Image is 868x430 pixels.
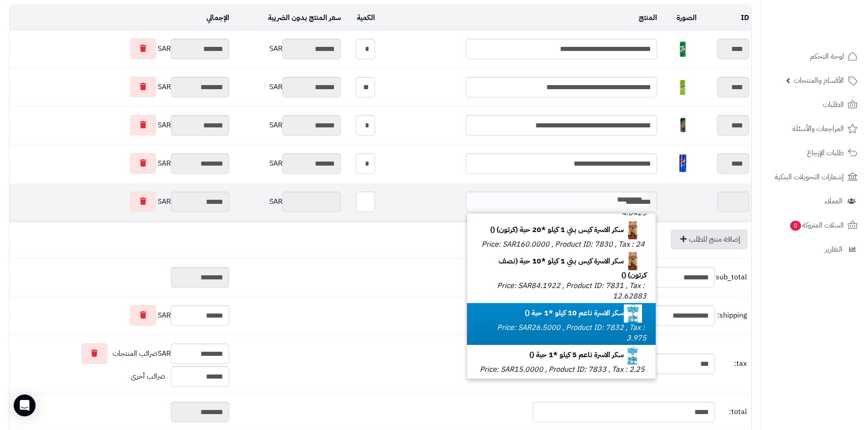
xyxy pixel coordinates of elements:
span: tax: [717,359,747,369]
div: SAR [12,38,229,59]
span: لوحة التحكم [810,50,844,63]
span: sub_total: [717,272,747,283]
b: سكر الاسرة ناعم 10 كيلو *1 حبة () [525,308,647,319]
a: الطلبات [767,94,863,116]
small: Price: SAR84.1922 , Product ID: 7831 , Tax : 12.62883 [497,280,647,302]
a: العملاء [767,190,863,212]
img: logo-2.png [806,25,859,45]
span: الطلبات [823,98,844,111]
a: السلات المتروكة0 [767,214,863,236]
div: SAR [12,115,229,136]
img: 1747566616-1481083d-48b6-4b0f-b89f-c8f09a39-40x40.jpg [674,78,692,96]
div: SAR [12,305,229,326]
a: التقارير [767,238,863,260]
div: SAR [12,343,229,364]
div: SAR [12,76,229,97]
td: الكمية [343,5,377,30]
b: سكر الاسرة كيس بني 1 كيلو *20 حبة (كرتون) () [490,224,647,235]
small: Price: SAR160.0000 , Product ID: 7830 , Tax : 24 [482,239,645,250]
div: SAR [12,191,229,212]
span: العملاء [825,195,842,207]
span: إشعارات التحويلات البنكية [775,171,844,183]
img: 1747589449-eEOsKJiB4F4Qma4ScYfF0w0O3YO6UDZQ-40x40.jpg [674,116,692,134]
span: طلبات الإرجاع [807,147,844,159]
a: لوحة التحكم [767,46,863,67]
span: total: [717,407,747,417]
img: 1747594376-51AM5ZU19WL._AC_SL1500-40x40.jpg [674,154,692,172]
td: المنتج [377,5,660,30]
span: السلات المتروكة [789,219,844,232]
small: Price: SAR15.0000 , Product ID: 7833 , Tax : 2.25 [480,364,645,375]
td: الإجمالي [10,5,231,30]
img: 1747423613-b94f3358-b8db-4006-8ff5-7bc4bd85-40x40.jpg [624,252,642,270]
span: التقارير [825,243,842,256]
td: الصورة [659,5,699,30]
b: سكر الاسرة كيس بني 1 كيلو *10 حبة (نصف كرتون) () [498,256,647,281]
div: SAR [234,115,341,136]
span: shipping: [717,310,747,321]
img: 1747541124-caa6673e-b677-477c-bbb4-b440b79b-40x40.jpg [674,40,692,58]
td: سعر المنتج بدون الضريبة [231,5,343,30]
a: إضافة منتج للطلب [671,229,748,249]
span: الأقسام والمنتجات [794,74,844,87]
img: 1747423766-61DT-v6BUhL._AC_SL1174-40x40.jpg [624,346,642,364]
span: ضرائب المنتجات [113,349,158,359]
img: 1747423694-61oHXwfd%20pL._AC_SL1156-40x40.jpg [624,304,642,323]
img: 1747423612-b94f3358-b8db-4006-8ff5-7bc4bd85-40x40.jpg [624,221,642,239]
small: Price: SAR26.5000 , Product ID: 7832 , Tax : 3.975 [497,322,647,344]
span: ضرائب أخرى [131,371,165,382]
div: SAR [234,153,341,174]
div: SAR [234,39,341,59]
b: سكر الاسرة ناعم 5 كيلو *1 حبة () [529,349,647,360]
div: SAR [234,192,341,212]
div: SAR [12,153,229,174]
span: المراجعات والأسئلة [792,122,844,135]
a: إشعارات التحويلات البنكية [767,166,863,188]
a: المراجعات والأسئلة [767,118,863,140]
span: 0 [790,221,801,231]
td: ID [699,5,751,30]
div: Open Intercom Messenger [14,395,36,416]
div: SAR [234,77,341,97]
a: طلبات الإرجاع [767,142,863,164]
